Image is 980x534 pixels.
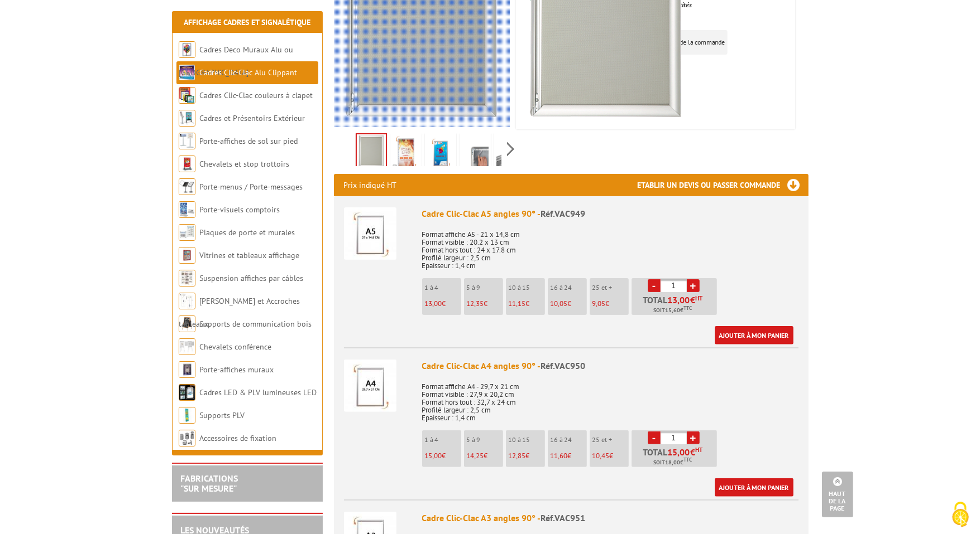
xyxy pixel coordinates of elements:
span: 11,60 [551,451,568,460]
button: Cookies (fenêtre modale) [941,496,980,534]
a: Cadres Clic-Clac couleurs à clapet [199,90,313,100]
p: € [467,300,503,308]
span: Réf.VAC949 [541,208,586,219]
img: cadres_aluminium_clic_clac_vac949_fleches.jpg [427,135,454,170]
p: € [425,452,461,460]
img: cadre_clic_clac_a5_angles90_vac949_950_951_952_953_955_956_959_960_957.jpg [462,135,489,170]
span: 9,05 [592,299,606,308]
img: Accessoires de fixation [179,430,195,446]
img: Cadre Clic-Clac A4 angles 90° [344,360,396,412]
img: Porte-affiches de sol sur pied [179,133,195,149]
a: Cadres Clic-Clac Alu Clippant [199,67,297,77]
span: 11,15 [509,299,526,308]
a: FABRICATIONS"Sur Mesure" [180,473,238,494]
div: Cadre Clic-Clac A3 angles 90° - [422,512,799,525]
img: affichage_lumineux_215534_17.jpg [496,135,523,170]
span: Soit € [653,458,692,467]
span: Next [505,140,516,158]
a: Plaques de porte et murales [199,227,295,237]
img: Cadre Clic-Clac A5 angles 90° [344,207,396,260]
img: Vitrines et tableaux affichage [179,247,195,264]
a: Porte-affiches muraux [199,365,274,375]
div: Cadre Clic-Clac A5 angles 90° - [422,207,799,220]
span: 12,85 [509,451,526,460]
sup: TTC [683,305,692,311]
a: Supports de communication bois [199,319,312,329]
a: Cadres Deco Muraux Alu ou [GEOGRAPHIC_DATA] [179,45,293,77]
p: € [551,452,587,460]
p: € [551,300,587,308]
a: Cadres LED & PLV lumineuses LED [199,387,317,397]
span: 15,00 [667,448,690,457]
p: 10 à 15 [509,436,545,444]
p: Format affiche A4 - 29,7 x 21 cm Format visible : 27,9 x 20,2 cm Format hors tout : 32,7 x 24 cm ... [422,375,799,422]
img: affichage_lumineux_215534_image_anime.gif [357,134,386,169]
p: 16 à 24 [551,436,587,444]
a: + [687,279,700,292]
img: Porte-menus / Porte-messages [179,178,195,195]
a: Cadres et Présentoirs Extérieur [199,113,305,123]
img: Supports PLV [179,407,195,424]
p: € [592,300,629,308]
img: Plaques de porte et murales [179,224,195,241]
span: 13,00 [425,299,442,308]
p: 25 et + [592,284,629,292]
a: [PERSON_NAME] et Accroches tableaux [179,296,300,329]
span: Réf.VAC951 [541,512,586,523]
span: 10,05 [551,299,568,308]
img: Chevalets conférence [179,338,195,355]
span: 13,00 [667,295,690,304]
p: € [467,452,503,460]
p: Prix indiqué HT [344,174,397,196]
img: Cadres LED & PLV lumineuses LED [179,384,195,401]
img: Cadres Clic-Clac couleurs à clapet [179,87,195,104]
sup: HT [695,446,702,454]
a: Ajouter à mon panier [715,478,793,497]
span: 10,45 [592,451,610,460]
p: € [592,452,629,460]
img: Porte-visuels comptoirs [179,201,195,218]
p: € [425,300,461,308]
a: Suspension affiches par câbles [199,273,303,283]
span: 15,00 [425,451,442,460]
p: Total [634,448,717,467]
h3: Etablir un devis ou passer commande [638,174,809,196]
span: € [690,448,695,457]
p: Total [634,295,717,315]
a: + [687,431,700,444]
a: Porte-visuels comptoirs [199,205,280,215]
img: Porte-affiches muraux [179,361,195,378]
span: 18,00 [665,458,680,467]
span: 14,25 [467,451,484,460]
img: Chevalets et stop trottoirs [179,156,195,172]
a: Chevalets conférence [199,342,271,352]
a: Supports PLV [199,410,245,420]
img: affichage_lumineux_215534_1.gif [393,135,419,170]
img: Cadres Deco Muraux Alu ou Bois [179,41,195,58]
p: 25 et + [592,436,629,444]
a: Accessoires de fixation [199,433,276,443]
a: Haut de la page [822,472,853,517]
span: 12,35 [467,299,484,308]
p: € [509,300,545,308]
a: Chevalets et stop trottoirs [199,159,289,169]
a: - [648,279,661,292]
a: - [648,431,661,444]
a: Ajouter à mon panier [715,326,793,344]
span: Soit € [653,306,692,315]
a: Vitrines et tableaux affichage [199,250,299,260]
span: 15,60 [665,306,680,315]
a: Affichage Cadres et Signalétique [184,17,310,27]
img: Cadres et Présentoirs Extérieur [179,110,195,127]
sup: HT [695,294,702,302]
span: Réf.VAC950 [541,360,586,371]
p: 1 à 4 [425,436,461,444]
img: Cimaises et Accroches tableaux [179,293,195,309]
sup: TTC [683,457,692,463]
p: 1 à 4 [425,284,461,292]
p: € [509,452,545,460]
a: Porte-menus / Porte-messages [199,182,303,192]
a: Porte-affiches de sol sur pied [199,136,298,146]
img: Cookies (fenêtre modale) [946,501,974,528]
p: 5 à 9 [467,436,503,444]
